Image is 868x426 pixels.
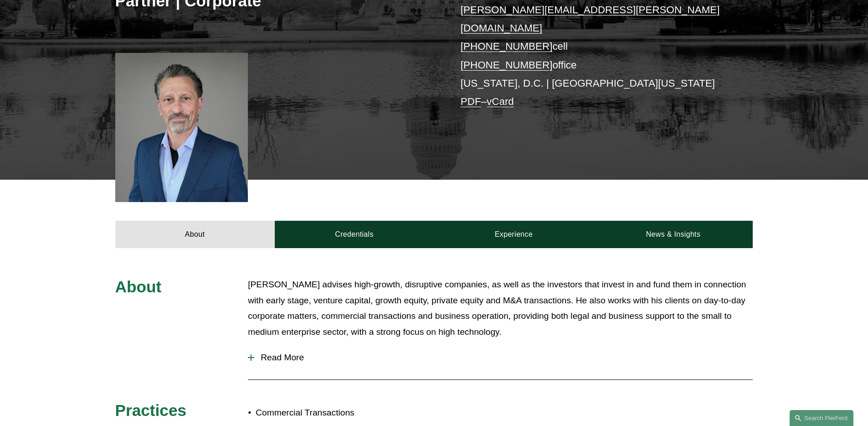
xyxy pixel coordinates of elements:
[461,4,720,34] a: [PERSON_NAME][EMAIL_ADDRESS][PERSON_NAME][DOMAIN_NAME]
[248,277,753,340] p: [PERSON_NAME] advises high-growth, disruptive companies, as well as the investors that invest in ...
[248,346,753,369] button: Read More
[461,41,553,52] a: [PHONE_NUMBER]
[461,96,481,107] a: PDF
[115,401,187,419] span: Practices
[275,221,434,248] a: Credentials
[254,353,753,363] span: Read More
[461,1,726,111] p: cell office [US_STATE], D.C. | [GEOGRAPHIC_DATA][US_STATE] –
[115,278,162,296] span: About
[434,221,594,248] a: Experience
[593,221,753,248] a: News & Insights
[487,96,514,107] a: vCard
[461,59,553,71] a: [PHONE_NUMBER]
[115,221,275,248] a: About
[790,410,853,426] a: Search this site
[256,405,434,421] p: Commercial Transactions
